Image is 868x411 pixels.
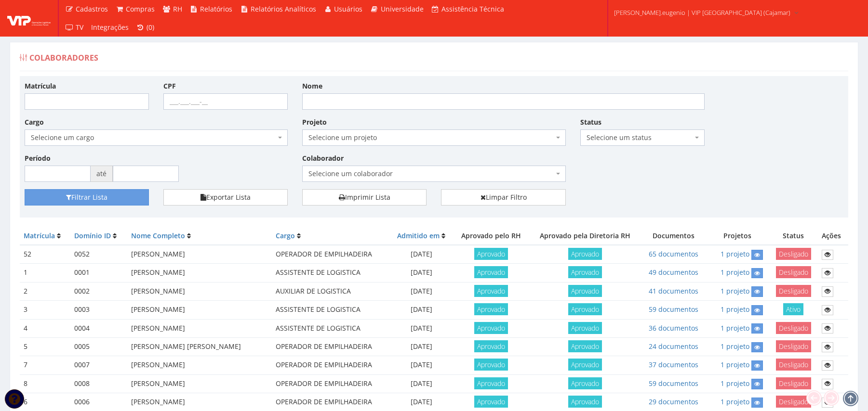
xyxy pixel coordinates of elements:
[568,377,602,389] span: Aprovado
[649,342,698,351] a: 24 documentos
[272,374,390,393] td: OPERADOR DE EMPILHADEIRA
[70,337,127,356] td: 0005
[390,264,453,282] td: [DATE]
[776,285,811,297] span: Desligado
[474,340,508,352] span: Aprovado
[474,359,508,371] span: Aprovado
[568,359,602,371] span: Aprovado
[31,133,276,142] span: Selecione um cargo
[24,231,55,240] a: Matrícula
[334,4,362,13] span: Usuários
[776,396,811,408] span: Desligado
[474,377,508,389] span: Aprovado
[272,264,390,282] td: ASSISTENTE DE LOGISTICA
[381,4,424,13] span: Universidade
[25,81,56,91] label: Matrícula
[776,377,811,389] span: Desligado
[91,23,129,32] span: Integrações
[568,266,602,278] span: Aprovado
[706,227,769,245] th: Projetos
[302,117,327,127] label: Projeto
[390,337,453,356] td: [DATE]
[568,322,602,334] span: Aprovado
[127,245,272,264] td: [PERSON_NAME]
[783,303,803,315] span: Ativo
[70,319,127,337] td: 0004
[272,319,390,337] td: ASSISTENTE DE LOGISTICA
[276,231,295,240] a: Cargo
[20,245,70,264] td: 52
[70,264,127,282] td: 0001
[721,305,749,314] a: 1 projeto
[272,301,390,319] td: ASSISTENTE DE LOGISTICA
[721,323,749,333] a: 1 projeto
[25,189,149,205] button: Filtrar Lista
[776,322,811,334] span: Desligado
[25,154,51,163] label: Período
[441,4,504,13] span: Assistência Técnica
[721,397,749,406] a: 1 projeto
[163,81,176,91] label: CPF
[580,129,705,146] span: Selecione um status
[721,268,749,277] a: 1 projeto
[474,248,508,260] span: Aprovado
[453,227,530,245] th: Aprovado pelo RH
[91,166,113,182] span: até
[390,245,453,264] td: [DATE]
[133,18,159,37] a: (0)
[568,303,602,315] span: Aprovado
[20,282,70,300] td: 2
[649,249,698,258] a: 65 documentos
[721,342,749,351] a: 1 projeto
[649,305,698,314] a: 59 documentos
[127,374,272,393] td: [PERSON_NAME]
[76,4,108,13] span: Cadastros
[649,268,698,277] a: 49 documentos
[20,356,70,374] td: 7
[568,340,602,352] span: Aprovado
[200,4,232,13] span: Relatórios
[390,319,453,337] td: [DATE]
[7,11,51,26] img: logo
[127,264,272,282] td: [PERSON_NAME]
[721,360,749,369] a: 1 projeto
[173,4,182,13] span: RH
[474,396,508,408] span: Aprovado
[70,301,127,319] td: 0003
[530,227,641,245] th: Aprovado pela Diretoria RH
[70,282,127,300] td: 0002
[25,117,44,127] label: Cargo
[397,231,440,240] a: Admitido em
[272,282,390,300] td: AUXILIAR DE LOGISTICA
[76,23,83,32] span: TV
[721,379,749,388] a: 1 projeto
[776,248,811,260] span: Desligado
[163,189,288,205] button: Exportar Lista
[474,303,508,315] span: Aprovado
[163,93,288,110] input: ___.___.___-__
[580,117,601,127] label: Status
[70,356,127,374] td: 0007
[614,8,790,17] span: [PERSON_NAME].eugenio | VIP [GEOGRAPHIC_DATA] (Cajamar)
[272,337,390,356] td: OPERADOR DE EMPILHADEIRA
[127,319,272,337] td: [PERSON_NAME]
[87,18,133,37] a: Integrações
[721,249,749,258] a: 1 projeto
[474,285,508,297] span: Aprovado
[20,301,70,319] td: 3
[126,4,155,13] span: Compras
[74,231,111,240] a: Domínio ID
[649,360,698,369] a: 37 documentos
[649,379,698,388] a: 59 documentos
[251,4,316,13] span: Relatórios Analíticos
[70,374,127,393] td: 0008
[20,319,70,337] td: 4
[20,264,70,282] td: 1
[20,374,70,393] td: 8
[302,129,565,146] span: Selecione um projeto
[568,285,602,297] span: Aprovado
[390,374,453,393] td: [DATE]
[147,23,154,32] span: (0)
[568,396,602,408] span: Aprovado
[25,129,288,146] span: Selecione um cargo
